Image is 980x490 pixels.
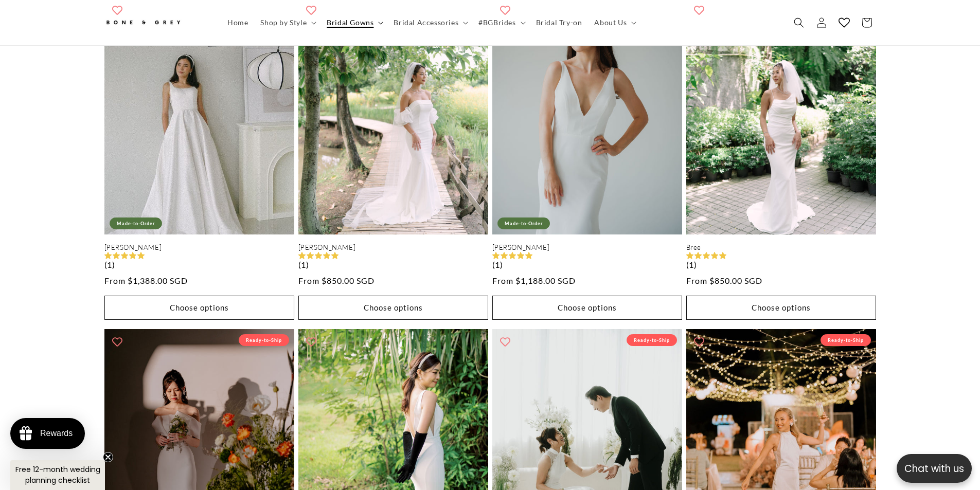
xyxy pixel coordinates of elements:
[100,10,211,35] a: Bone and Grey Bridal
[301,332,322,352] button: Add to wishlist
[327,18,373,27] span: Bridal Gowns
[394,18,458,27] span: Bridal Accessories
[320,12,387,33] summary: Bridal Gowns
[689,332,709,352] button: Add to wishlist
[227,18,248,27] span: Home
[495,332,515,352] button: Add to wishlist
[530,12,589,33] a: Bridal Try-on
[298,243,488,252] a: [PERSON_NAME]
[260,18,307,27] span: Shop by Style
[40,429,73,438] div: Rewards
[107,332,128,352] button: Add to wishlist
[221,12,254,33] a: Home
[478,18,515,27] span: #BGBrides
[686,243,876,252] a: Bree
[10,460,105,490] div: Free 12-month wedding planning checklistClose teaser
[104,243,294,252] a: [PERSON_NAME]
[104,296,294,320] button: Choose options
[103,452,113,462] button: Close teaser
[15,464,100,485] span: Free 12-month wedding planning checklist
[788,11,810,34] summary: Search
[588,12,640,33] summary: About Us
[897,454,972,483] button: Open chatbox
[492,243,682,252] a: [PERSON_NAME]
[254,12,320,33] summary: Shop by Style
[298,296,488,320] button: Choose options
[387,12,472,33] summary: Bridal Accessories
[594,18,627,27] span: About Us
[104,14,182,31] img: Bone and Grey Bridal
[492,296,682,320] button: Choose options
[536,18,582,27] span: Bridal Try-on
[897,461,972,476] p: Chat with us
[472,12,529,33] summary: #BGBrides
[686,296,876,320] button: Choose options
